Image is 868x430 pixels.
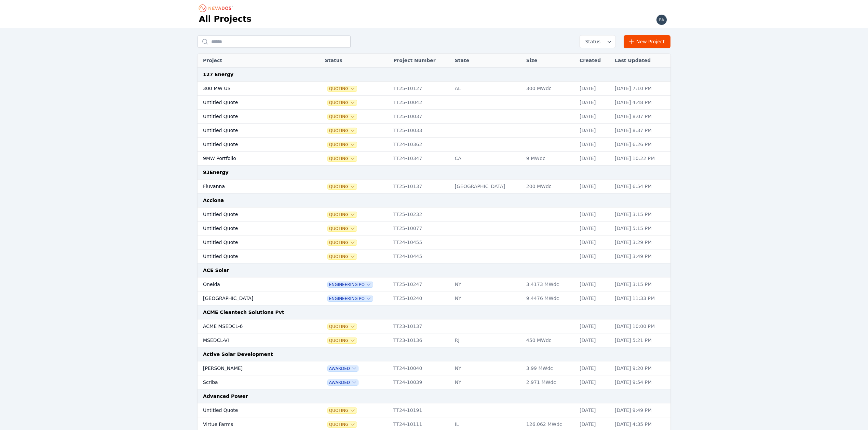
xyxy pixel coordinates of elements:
[576,82,611,96] td: [DATE]
[576,138,611,152] td: [DATE]
[611,82,670,96] td: [DATE] 7:10 PM
[523,333,576,347] td: 450 MWdc
[523,361,576,375] td: 3.99 MWdc
[198,180,670,193] tr: FluvannaQuotingTT25-10137[GEOGRAPHIC_DATA]200 MWdc[DATE][DATE] 6:54 PM
[390,403,451,417] td: TT24-10191
[451,277,523,291] td: NY
[198,249,304,263] td: Untitled Quote
[576,221,611,235] td: [DATE]
[198,96,304,110] td: Untitled Quote
[611,124,670,138] td: [DATE] 8:37 PM
[328,296,373,301] span: Engineering PO
[624,35,670,48] a: New Project
[328,212,357,217] span: Quoting
[390,319,451,333] td: TT23-10137
[451,152,523,166] td: CA
[198,389,670,403] td: Advanced Power
[576,249,611,263] td: [DATE]
[523,277,576,291] td: 3.4173 MWdc
[576,291,611,305] td: [DATE]
[198,110,304,124] td: Untitled Quote
[523,152,576,166] td: 9 MWdc
[198,138,304,152] td: Untitled Quote
[328,86,357,91] button: Quoting
[328,100,357,105] span: Quoting
[451,333,523,347] td: RJ
[523,291,576,305] td: 9.4476 MWdc
[328,380,358,385] span: Awarded
[611,96,670,110] td: [DATE] 4:48 PM
[656,14,667,25] img: paul.mcmillan@nevados.solar
[576,152,611,166] td: [DATE]
[198,180,304,193] td: Fluvanna
[611,235,670,249] td: [DATE] 3:29 PM
[611,138,670,152] td: [DATE] 6:26 PM
[451,375,523,389] td: NY
[198,207,304,221] td: Untitled Quote
[328,156,357,161] span: Quoting
[611,249,670,263] td: [DATE] 3:49 PM
[390,333,451,347] td: TT23-10136
[328,184,357,189] span: Quoting
[198,152,304,166] td: 9MW Portfolio
[611,333,670,347] td: [DATE] 5:21 PM
[611,291,670,305] td: [DATE] 11:33 PM
[390,207,451,221] td: TT25-10232
[611,277,670,291] td: [DATE] 3:15 PM
[576,54,611,68] th: Created
[576,207,611,221] td: [DATE]
[198,319,304,333] td: ACME MSEDCL-6
[198,291,670,305] tr: [GEOGRAPHIC_DATA]Engineering POTT25-10240NY9.4476 MWdc[DATE][DATE] 11:33 PM
[328,408,357,413] button: Quoting
[576,277,611,291] td: [DATE]
[328,226,357,231] button: Quoting
[576,235,611,249] td: [DATE]
[390,375,451,389] td: TT24-10039
[198,207,670,221] tr: Untitled QuoteQuotingTT25-10232[DATE][DATE] 3:15 PM
[328,254,357,259] button: Quoting
[198,54,304,68] th: Project
[322,54,390,68] th: Status
[390,180,451,193] td: TT25-10137
[198,235,670,249] tr: Untitled QuoteQuotingTT24-10455[DATE][DATE] 3:29 PM
[611,375,670,389] td: [DATE] 9:54 PM
[198,96,670,110] tr: Untitled QuoteQuotingTT25-10042[DATE][DATE] 4:48 PM
[390,152,451,166] td: TT24-10347
[390,54,451,68] th: Project Number
[390,82,451,96] td: TT25-10127
[328,240,357,245] button: Quoting
[328,128,357,133] span: Quoting
[523,54,576,68] th: Size
[198,221,670,235] tr: Untitled QuoteQuotingTT25-10077[DATE][DATE] 5:15 PM
[611,361,670,375] td: [DATE] 9:20 PM
[328,366,358,371] span: Awarded
[198,277,670,291] tr: OneidaEngineering POTT25-10247NY3.4173 MWdc[DATE][DATE] 3:15 PM
[198,124,670,138] tr: Untitled QuoteQuotingTT25-10033[DATE][DATE] 8:37 PM
[328,114,357,119] span: Quoting
[199,3,235,14] nav: Breadcrumb
[328,338,357,343] button: Quoting
[451,361,523,375] td: NY
[523,180,576,193] td: 200 MWdc
[328,142,357,147] span: Quoting
[390,110,451,124] td: TT25-10037
[611,207,670,221] td: [DATE] 3:15 PM
[198,333,304,347] td: MSEDCL-VI
[576,333,611,347] td: [DATE]
[198,166,670,180] td: 93Energy
[328,282,373,287] button: Engineering PO
[198,249,670,263] tr: Untitled QuoteQuotingTT24-10445[DATE][DATE] 3:49 PM
[198,403,670,417] tr: Untitled QuoteQuotingTT24-10191[DATE][DATE] 9:49 PM
[328,324,357,329] button: Quoting
[390,249,451,263] td: TT24-10445
[451,82,523,96] td: AL
[576,96,611,110] td: [DATE]
[198,305,670,319] td: ACME Cleantech Solutions Pvt
[576,361,611,375] td: [DATE]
